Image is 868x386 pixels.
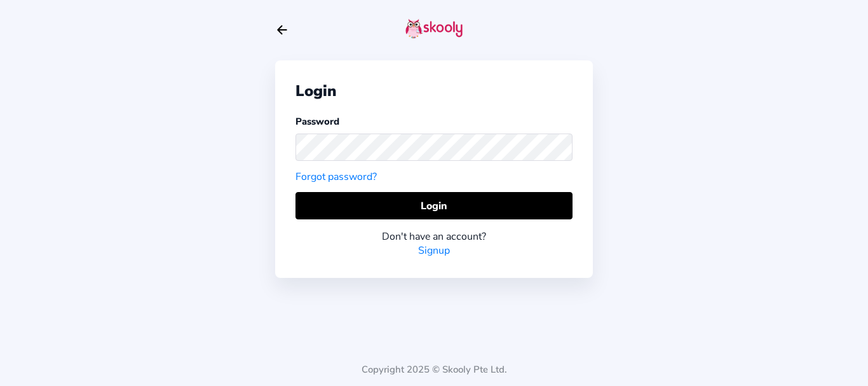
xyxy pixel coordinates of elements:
ion-icon: eye outline [553,141,567,154]
a: Signup [418,244,450,258]
button: Login [295,192,573,219]
button: arrow back outline [275,23,289,37]
button: eye outlineeye off outline [553,141,573,154]
div: Login [295,81,573,101]
a: Forgot password? [295,170,377,184]
img: skooly-logo.png [405,18,463,39]
label: Password [295,115,339,128]
div: Don't have an account? [295,230,573,244]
